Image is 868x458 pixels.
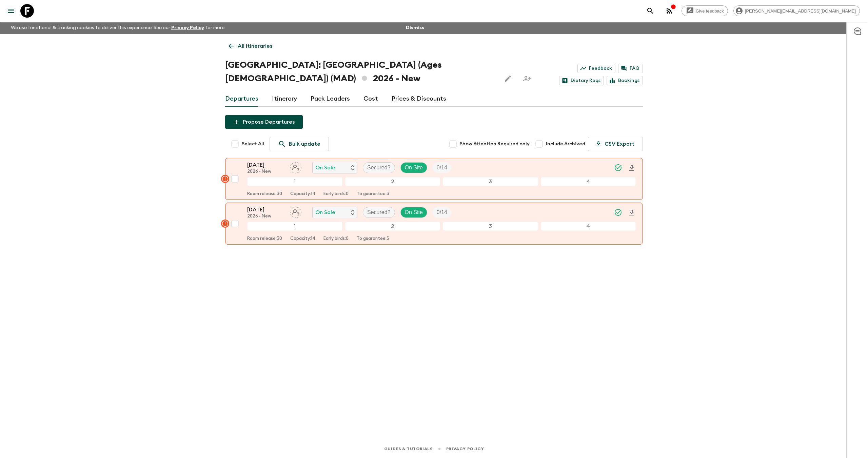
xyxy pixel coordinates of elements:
[247,169,284,174] p: 2026 - New
[290,209,301,214] span: Assign pack leader
[8,22,228,34] p: We use functional & tracking cookies to deliver this experience. See our for more.
[242,141,264,147] span: Select All
[311,91,350,107] a: Pack Leaders
[323,191,349,197] p: Early birds: 0
[290,191,315,197] p: Capacity: 14
[272,91,297,107] a: Itinerary
[323,236,349,242] p: Early birds: 0
[733,5,860,16] div: [PERSON_NAME][EMAIL_ADDRESS][DOMAIN_NAME]
[405,208,423,216] p: On Site
[443,222,538,231] div: 3
[741,8,860,14] span: [PERSON_NAME][EMAIL_ADDRESS][DOMAIN_NAME]
[289,140,320,148] p: Bulk update
[345,222,440,231] div: 2
[392,91,446,107] a: Prices & Discounts
[437,164,447,172] p: 0 / 14
[682,5,728,16] a: Give feedback
[367,164,391,172] p: Secured?
[644,4,657,18] button: search adventures
[433,162,451,173] div: Trip Fill
[577,64,615,73] a: Feedback
[225,58,496,85] h1: [GEOGRAPHIC_DATA]: [GEOGRAPHIC_DATA] (Ages [DEMOGRAPHIC_DATA]) (MAD) 2026 - New
[692,8,728,14] span: Give feedback
[315,208,335,216] p: On Sale
[270,137,329,151] a: Bulk update
[225,158,643,200] button: [DATE]2026 - NewAssign pack leaderOn SaleSecured?On SiteTrip Fill1234Room release:30Capacity:14Ea...
[433,207,451,218] div: Trip Fill
[247,214,284,219] p: 2026 - New
[247,177,342,186] div: 1
[290,164,301,169] span: Assign pack leader
[315,164,335,172] p: On Sale
[384,445,433,453] a: Guides & Tutorials
[607,76,643,85] a: Bookings
[446,445,484,453] a: Privacy Policy
[443,177,538,186] div: 3
[247,222,342,231] div: 1
[437,208,447,216] p: 0 / 14
[225,203,643,245] button: [DATE]2026 - NewAssign pack leaderOn SaleSecured?On SiteTrip Fill1234Room release:30Capacity:14Ea...
[357,191,389,197] p: To guarantee: 3
[628,209,636,217] svg: Download Onboarding
[225,91,258,107] a: Departures
[628,164,636,172] svg: Download Onboarding
[238,42,272,50] p: All itineraries
[460,141,530,147] span: Show Attention Required only
[541,222,636,231] div: 4
[520,72,534,85] span: Share this itinerary
[618,64,643,73] a: FAQ
[614,208,622,216] svg: Synced Successfully
[363,162,395,173] div: Secured?
[247,191,282,197] p: Room release: 30
[247,236,282,242] p: Room release: 30
[501,72,515,85] button: Edit this itinerary
[345,177,440,186] div: 2
[405,164,423,172] p: On Site
[225,39,276,53] a: All itineraries
[614,164,622,172] svg: Synced Successfully
[404,23,426,33] button: Dismiss
[367,208,391,216] p: Secured?
[400,207,427,218] div: On Site
[363,91,378,107] a: Cost
[171,25,204,30] a: Privacy Policy
[363,207,395,218] div: Secured?
[247,161,284,169] p: [DATE]
[247,206,284,214] p: [DATE]
[559,76,604,85] a: Dietary Reqs
[546,141,585,147] span: Include Archived
[4,4,18,18] button: menu
[225,115,303,129] button: Propose Departures
[588,137,643,151] button: CSV Export
[357,236,389,242] p: To guarantee: 3
[541,177,636,186] div: 4
[400,162,427,173] div: On Site
[290,236,315,242] p: Capacity: 14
